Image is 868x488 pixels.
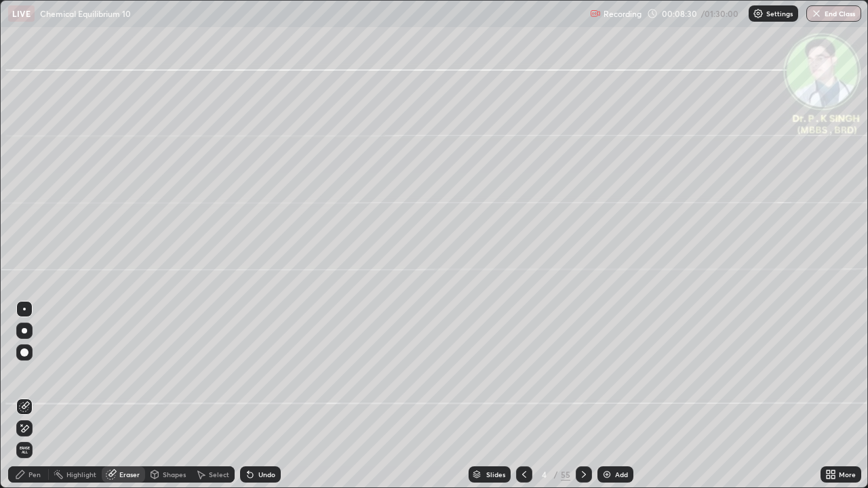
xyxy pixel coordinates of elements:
[209,471,229,478] div: Select
[806,5,861,22] button: End Class
[601,469,612,480] img: add-slide-button
[839,471,856,478] div: More
[258,471,275,478] div: Undo
[12,8,31,19] p: LIVE
[554,470,558,479] div: /
[538,470,551,479] div: 4
[119,471,140,478] div: Eraser
[811,8,822,19] img: end-class-cross
[17,446,32,454] span: Erase all
[66,471,96,478] div: Highlight
[40,8,131,19] p: Chemical Equilibrium 10
[590,8,601,19] img: recording.375f2c34.svg
[163,471,186,478] div: Shapes
[766,10,793,17] p: Settings
[561,468,570,481] div: 55
[604,9,642,19] p: Recording
[753,8,764,19] img: class-settings-icons
[28,471,41,478] div: Pen
[486,471,505,478] div: Slides
[615,471,628,478] div: Add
